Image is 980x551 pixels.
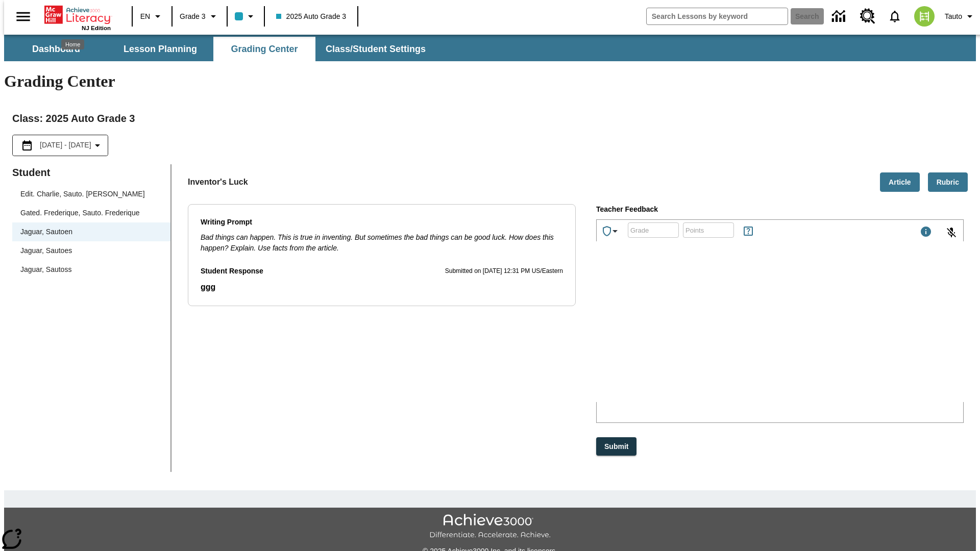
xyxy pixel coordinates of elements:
[20,189,162,199] span: Edit. Charlie, Sauto. [PERSON_NAME]
[12,185,170,204] div: Edit. Charlie, Sauto. [PERSON_NAME]
[20,264,162,275] span: Jaguar, Sautoss
[82,25,111,31] span: NJ Edition
[738,221,758,241] button: Rules for Earning Points and Achievements, Will open in new tab
[881,3,908,30] a: Notifications
[628,222,679,238] div: Grade: Letters, numbers, %, + and - are allowed.
[12,164,170,181] p: Student
[596,204,964,215] p: Teacher Feedback
[180,11,206,22] span: Grade 3
[826,3,854,31] a: Data Center
[317,37,434,61] button: Class/Student Settings
[17,139,104,152] button: Select the date range menu item
[201,232,563,254] p: Bad things can happen. This is true in inventing. But sometimes the bad things can be good luck. ...
[20,208,162,218] span: Gated. Frederique, Sauto. Frederique
[597,221,625,241] button: Achievements
[5,37,107,61] button: Dashboard
[683,222,734,238] div: Points: Must be equal to or less than 25.
[201,217,563,228] p: Writing Prompt
[213,37,315,61] button: Grading Center
[628,217,679,244] input: Grade: Letters, numbers, %, + and - are allowed.
[140,11,150,22] span: EN
[908,3,941,30] button: Select a new avatar
[683,217,734,244] input: Points: Must be equal to or less than 25.
[12,222,170,241] div: Jaguar, Sautoen
[429,514,551,540] img: Achieve3000 Differentiate Accelerate Achieve
[4,37,435,61] div: SubNavbar
[4,8,149,17] body: Type your response here.
[12,260,170,279] div: Jaguar, Sautoss
[941,7,980,26] button: Profile/Settings
[12,204,170,222] div: Gated. Frederique, Sauto. Frederique
[201,281,563,293] p: Student Response
[20,245,162,256] span: Jaguar, Sautoes
[231,7,261,26] button: Class color is light blue. Change class color
[945,11,962,22] span: Tauto
[109,37,211,61] button: Lesson Planning
[12,110,968,127] h2: Class : 2025 Auto Grade 3
[647,8,788,24] input: search field
[4,72,976,91] h1: Grading Center
[596,437,636,456] button: Submit
[44,5,111,25] a: Home
[12,241,170,260] div: Jaguar, Sautoes
[276,11,347,22] span: 2025 Auto Grade 3
[880,172,920,192] button: Article, Will open in new tab
[188,176,248,188] p: Inventor's Luck
[445,266,563,277] p: Submitted on [DATE] 12:31 PM US/Eastern
[854,3,881,30] a: Resource Center, Will open in new tab
[20,227,162,237] span: Jaguar, Sautoen
[928,172,968,192] button: Rubric, Will open in new tab
[91,139,104,152] svg: Collapse Date Range Filter
[136,7,168,26] button: Language: EN, Select a language
[920,226,932,240] div: Maximum 1000 characters Press Escape to exit toolbar and use left and right arrow keys to access ...
[40,140,91,151] span: [DATE] - [DATE]
[201,281,563,293] p: ggg
[914,6,935,27] img: avatar image
[44,4,111,31] div: Home
[201,266,263,277] p: Student Response
[4,35,976,61] div: SubNavbar
[61,39,84,49] div: Home
[176,7,224,26] button: Grade: Grade 3, Select a grade
[939,220,964,245] button: Click to activate and allow voice recognition
[4,8,149,17] p: auwWY
[8,2,38,32] button: Open side menu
